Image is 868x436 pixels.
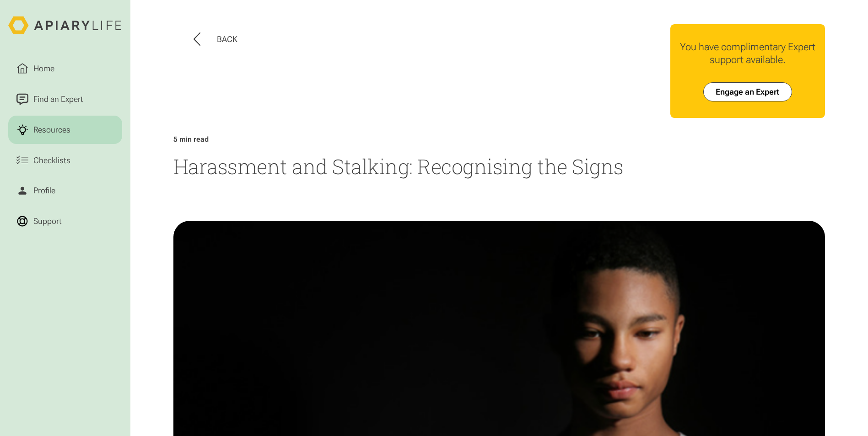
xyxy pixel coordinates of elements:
button: Back [194,32,237,46]
a: Checklists [8,146,122,175]
a: Find an Expert [8,85,122,113]
div: Back [217,34,237,44]
div: Support [32,215,64,228]
a: Home [8,54,122,83]
div: Profile [32,185,58,197]
div: Resources [32,124,73,136]
a: Profile [8,176,122,205]
h1: Harassment and Stalking: Recognising the Signs [173,153,825,180]
a: Resources [8,116,122,144]
a: Support [8,207,122,235]
div: Find an Expert [32,93,86,106]
div: You have complimentary Expert support available. [678,41,817,66]
div: 5 min read [173,135,209,144]
div: Checklists [32,154,73,166]
a: Engage an Expert [703,82,792,101]
div: Home [32,63,57,75]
